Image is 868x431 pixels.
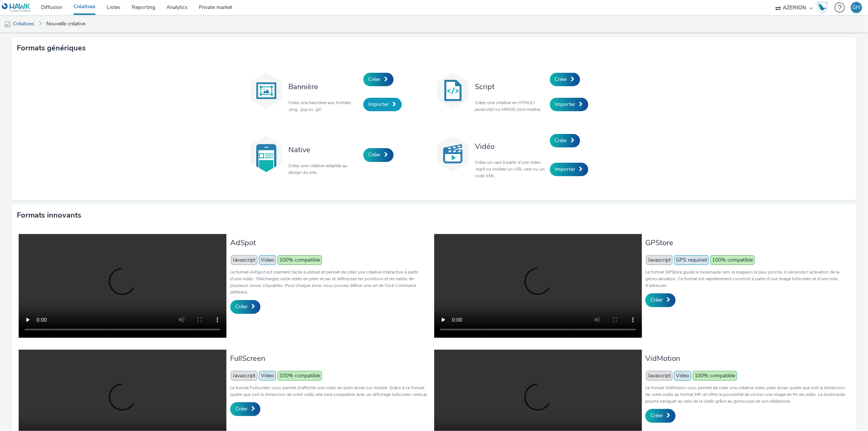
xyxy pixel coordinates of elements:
h3: Formats génériques [17,43,86,54]
a: Créer [230,402,260,416]
span: Video [259,255,276,265]
a: Créer [363,73,394,86]
span: Javascript [646,371,673,381]
span: Javascript [646,255,673,265]
a: Importer [550,163,588,176]
span: Javascript [231,371,257,381]
span: Video [674,371,691,381]
span: Créer [651,296,663,303]
a: Nouvelle créative [43,15,89,33]
h3: Bannière [289,82,360,92]
span: Créer [235,303,248,310]
p: Le format GPStore guide le mobinaute vers le magasin le plus proche, il nécessite l’activation de... [645,269,846,289]
h3: Formats innovants [17,210,81,221]
span: Créer [369,151,381,158]
a: Hawk Academy [817,1,831,13]
img: banner.svg [248,72,285,109]
div: GH [853,2,861,13]
span: Créer [651,412,663,419]
span: 100% compatible [278,255,322,265]
span: 100% compatible [278,371,322,381]
a: Créer [550,73,580,86]
img: code.svg [434,72,471,109]
p: Créez une créative adaptée au design du site. [289,162,360,176]
h3: VidMotion [645,353,846,363]
span: GPS required [674,255,709,265]
p: Créez un vast à partir d'une video .mp4 ou insérez un URL vast ou un code XML. [475,159,546,179]
p: Créez une créative en HTML5 / javascript ou MRAID (rich media). [475,99,546,113]
a: Créer [645,293,676,307]
span: Créer [555,137,567,144]
img: Hawk Academy [817,1,828,13]
h3: Script [475,82,546,92]
span: Créer [235,405,248,412]
h3: Vidéo [475,141,546,152]
a: Créer [645,409,676,422]
a: Créer [550,134,580,147]
span: Importer [555,166,576,173]
span: Video [259,371,276,381]
span: Importer [555,101,576,108]
img: undefined Logo [2,3,31,12]
span: 100% compatible [693,371,737,381]
span: Javascript [231,255,257,265]
img: mobile [4,21,11,28]
a: Importer [550,98,588,111]
a: Importer [363,98,402,111]
h3: FullScreen [230,353,430,363]
img: native.svg [248,135,285,172]
p: Créez une bannière aux formats .png, .jpg ou .gif. [289,99,360,113]
h3: AdSpot [230,238,430,248]
span: Importer [369,101,389,108]
a: Créer [363,148,394,162]
p: Le format Fullscreen vous permet d'afficher une vidéo en plein écran sur mobile. Grâce à ce forma... [230,384,430,398]
p: Le format AdSpot est vraiment facile à utiliser et permet de créer une créative interactive à par... [230,269,430,296]
img: video.svg [434,135,471,172]
p: Le format VidMotion vous permet de créer une créative video plein écran quelle que soit la dimens... [645,384,846,405]
span: Créer [369,76,381,83]
span: 100% compatible [710,255,755,265]
h3: GPStore [645,238,846,248]
h3: Native [289,145,360,155]
span: Créer [555,76,567,83]
a: Créer [230,300,260,313]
